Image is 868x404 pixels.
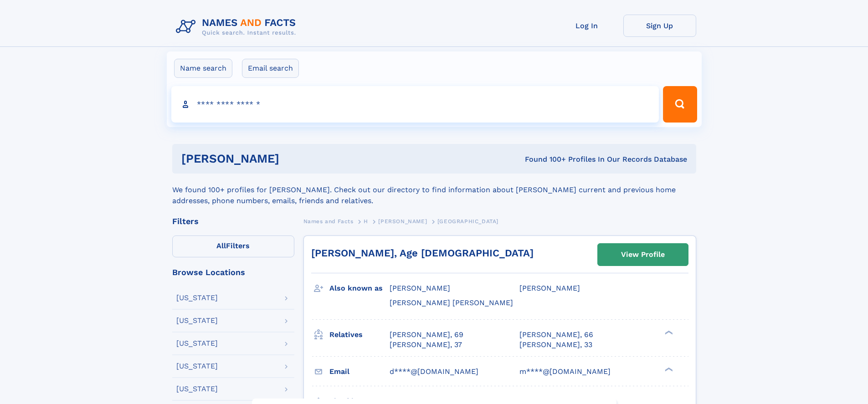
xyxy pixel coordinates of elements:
[390,298,513,307] span: [PERSON_NAME] [PERSON_NAME]
[172,174,696,206] div: We found 100+ profiles for [PERSON_NAME]. Check out our directory to find information about [PERS...
[623,15,696,37] a: Sign Up
[172,268,294,276] div: Browse Locations
[329,327,390,343] h3: Relatives
[663,366,673,372] div: ❯
[519,340,592,350] a: [PERSON_NAME], 33
[176,317,218,324] div: [US_STATE]
[176,294,218,302] div: [US_STATE]
[519,330,593,340] a: [PERSON_NAME], 66
[329,281,390,296] h3: Also known as
[311,247,534,259] a: [PERSON_NAME], Age [DEMOGRAPHIC_DATA]
[621,244,665,265] div: View Profile
[172,15,303,39] img: Logo Names and Facts
[437,218,498,225] span: [GEOGRAPHIC_DATA]
[181,153,402,164] h1: [PERSON_NAME]
[303,215,354,227] a: Names and Facts
[598,244,688,266] a: View Profile
[172,235,294,257] label: Filters
[176,363,218,370] div: [US_STATE]
[550,15,623,37] a: Log In
[172,217,294,225] div: Filters
[390,340,462,350] a: [PERSON_NAME], 37
[176,385,218,393] div: [US_STATE]
[329,364,390,379] h3: Email
[402,154,687,164] div: Found 100+ Profiles In Our Records Database
[663,329,673,335] div: ❯
[174,59,232,78] label: Name search
[171,86,659,123] input: search input
[390,284,450,292] span: [PERSON_NAME]
[242,59,299,78] label: Email search
[663,86,697,123] button: Search Button
[378,218,427,225] span: [PERSON_NAME]
[216,241,226,250] span: All
[519,284,580,292] span: [PERSON_NAME]
[364,218,368,225] span: H
[378,215,427,227] a: [PERSON_NAME]
[176,340,218,347] div: [US_STATE]
[364,215,368,227] a: H
[390,330,463,340] a: [PERSON_NAME], 69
